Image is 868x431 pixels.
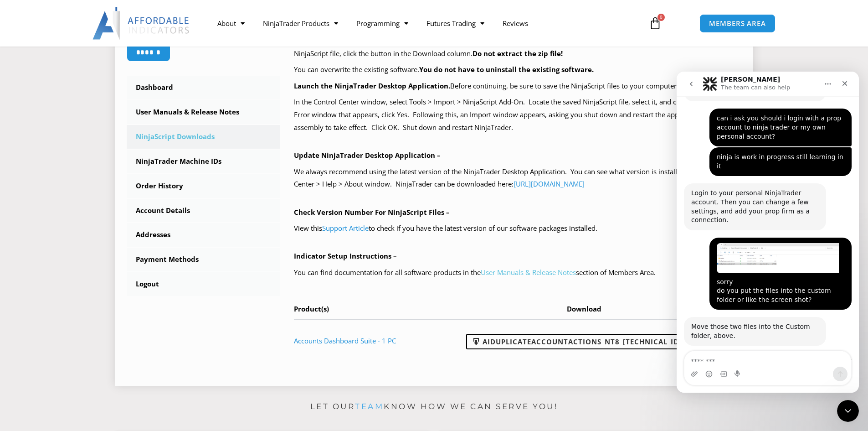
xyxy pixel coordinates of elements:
[254,13,347,34] a: NinjaTrader Products
[294,208,450,217] b: Check Version Number For NinjaScript Files –
[127,199,281,223] a: Account Details
[92,7,190,40] img: LogoAI | Affordable Indicators – NinjaTrader
[514,179,585,188] a: [URL][DOMAIN_NAME]
[466,334,701,349] a: AIDuplicateAccountActions_NT8_[TECHNICAL_ID].zip
[127,248,281,271] a: Payment Methods
[294,81,450,90] b: Launch the NinjaTrader Desktop Application.
[567,304,601,313] span: Download
[115,400,753,414] p: Let our know how we can serve you!
[294,304,329,313] span: Product(s)
[208,13,638,34] nav: Menu
[127,174,281,198] a: Order History
[837,400,859,422] iframe: Intercom live chat
[127,125,281,149] a: NinjaScript Downloads
[322,223,369,233] a: Support Article
[208,13,254,34] a: About
[294,166,742,191] p: We always recommend using the latest version of the NinjaTrader Desktop Application. You can see ...
[419,65,594,74] b: You do not have to uninstall the existing software.
[709,20,766,27] span: MEMBERS AREA
[294,63,742,76] p: You can overwrite the existing software.
[294,35,742,60] p: Your purchased products with available NinjaScript downloads are listed in the table below, at th...
[473,49,563,58] b: Do not extract the zip file!
[347,13,417,34] a: Programming
[127,100,281,124] a: User Manuals & Release Notes
[294,251,397,260] b: Indicator Setup Instructions –
[481,268,576,277] a: User Manuals & Release Notes
[294,222,742,235] p: View this to check if you have the latest version of our software packages installed.
[294,266,742,279] p: You can find documentation for all software products in the section of Members Area.
[635,10,675,36] a: 0
[294,96,742,134] p: In the Control Center window, select Tools > Import > NinjaScript Add-On. Locate the saved NinjaS...
[294,336,396,345] a: Accounts Dashboard Suite - 1 PC
[127,272,281,296] a: Logout
[127,76,281,99] a: Dashboard
[127,76,281,296] nav: Account pages
[127,223,281,247] a: Addresses
[417,13,493,34] a: Futures Trading
[493,13,537,34] a: Reviews
[699,14,776,33] a: MEMBERS AREA
[677,72,859,393] iframe: Intercom live chat
[657,14,665,21] span: 0
[355,402,384,411] a: team
[294,151,441,160] b: Update NinjaTrader Desktop Application –
[294,80,742,93] p: Before continuing, be sure to save the NinjaScript files to your computer.
[127,150,281,173] a: NinjaTrader Machine IDs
